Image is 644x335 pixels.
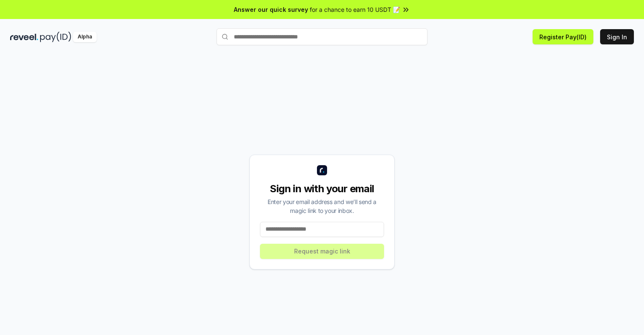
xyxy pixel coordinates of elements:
div: Alpha [73,32,97,42]
button: Sign In [600,29,634,44]
span: Answer our quick survey [234,5,308,14]
img: pay_id [40,32,71,42]
button: Register Pay(ID) [533,29,593,44]
div: Enter your email address and we’ll send a magic link to your inbox. [260,197,384,215]
img: reveel_dark [10,32,38,42]
img: logo_small [317,165,327,175]
div: Sign in with your email [260,182,384,196]
span: for a chance to earn 10 USDT 📝 [310,5,400,14]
